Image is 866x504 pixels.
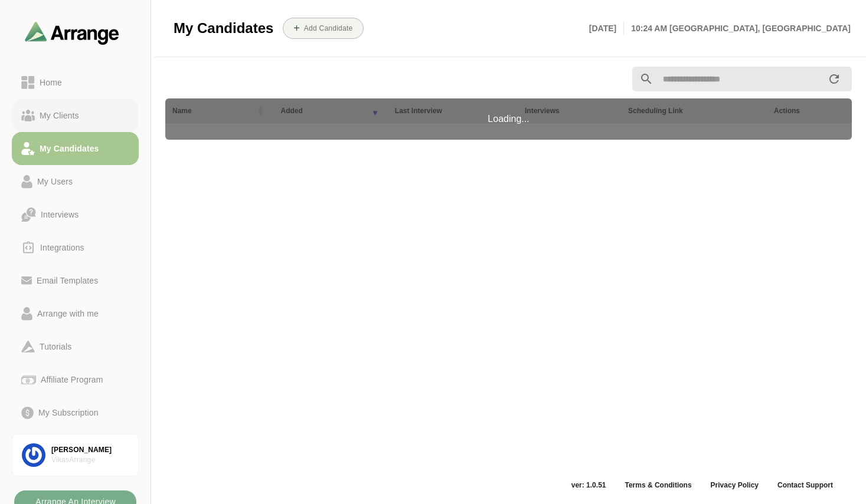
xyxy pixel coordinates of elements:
[283,18,364,39] button: Add Candidate
[35,241,89,255] div: Integrations
[12,165,139,198] a: My Users
[624,21,851,35] p: 10:24 AM [GEOGRAPHIC_DATA], [GEOGRAPHIC_DATA]
[51,455,129,465] div: VikasArrange
[51,445,129,455] div: [PERSON_NAME]
[768,480,842,490] a: Contact Support
[562,480,616,490] span: ver: 1.0.51
[12,434,139,476] a: [PERSON_NAME]VikasArrange
[12,132,139,165] a: My Candidates
[36,373,107,387] div: Affiliate Program
[34,406,103,420] div: My Subscription
[32,307,103,321] div: Arrange with me
[12,297,139,330] a: Arrange with me
[32,274,103,288] div: Email Templates
[32,174,77,189] div: My Users
[35,75,67,90] div: Home
[827,72,841,86] i: appended action
[12,99,139,132] a: My Clients
[12,231,139,264] a: Integrations
[615,480,701,490] a: Terms & Conditions
[12,330,139,363] a: Tutorials
[12,66,139,99] a: Home
[589,21,624,35] p: [DATE]
[701,480,768,490] a: Privacy Policy
[36,207,83,222] div: Interviews
[174,19,273,37] span: My Candidates
[12,264,139,297] a: Email Templates
[25,21,119,44] img: arrangeai-name-small-logo.4d2b8aee.svg
[35,141,104,156] div: My Candidates
[12,198,139,231] a: Interviews
[35,340,76,354] div: Tutorials
[12,363,139,396] a: Affiliate Program
[12,396,139,429] a: My Subscription
[488,112,529,126] span: Loading...
[35,108,84,123] div: My Clients
[303,24,353,32] b: Add Candidate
